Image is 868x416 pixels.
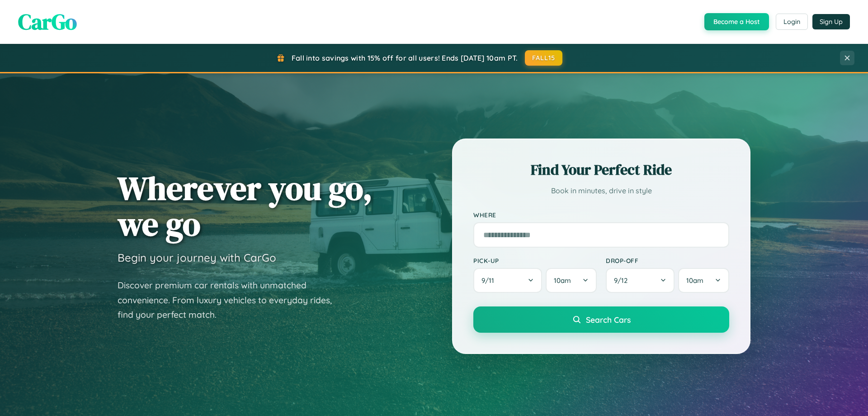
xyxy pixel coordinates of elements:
[481,276,499,285] span: 9 / 11
[554,276,571,285] span: 10am
[614,276,632,285] span: 9 / 12
[776,14,808,30] button: Login
[118,170,373,242] h1: Wherever you go, we go
[586,315,631,325] span: Search Cars
[678,268,729,293] button: 10am
[704,13,769,30] button: Become a Host
[473,257,597,264] label: Pick-up
[546,268,597,293] button: 10am
[606,268,675,293] button: 9/12
[118,251,276,264] h3: Begin your journey with CarGo
[812,14,850,29] button: Sign Up
[525,50,563,66] button: FALL15
[292,53,518,62] span: Fall into savings with 15% off for all users! Ends [DATE] 10am PT.
[606,257,729,264] label: Drop-off
[473,268,542,293] button: 9/11
[18,7,77,37] span: CarGo
[473,160,729,180] h2: Find Your Perfect Ride
[473,306,729,333] button: Search Cars
[118,278,344,322] p: Discover premium car rentals with unmatched convenience. From luxury vehicles to everyday rides, ...
[473,211,729,219] label: Where
[473,184,729,197] p: Book in minutes, drive in style
[686,276,703,285] span: 10am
